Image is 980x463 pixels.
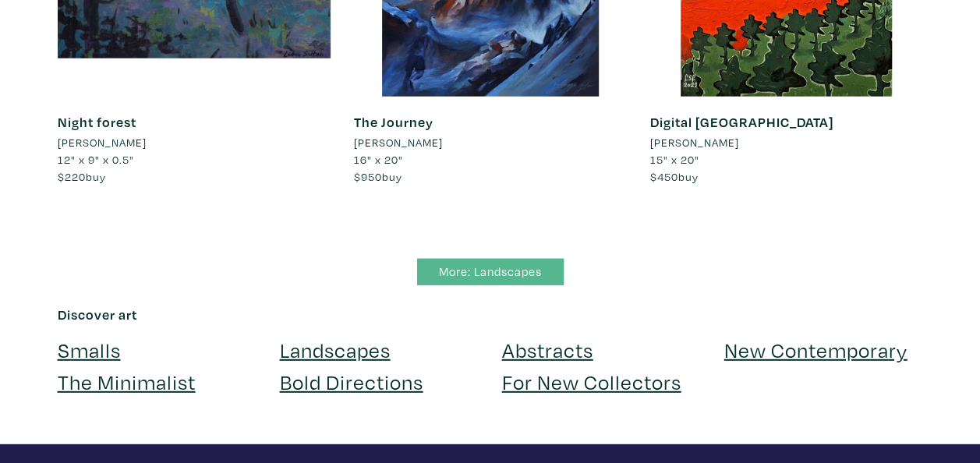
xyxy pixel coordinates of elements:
a: New Contemporary [724,336,907,363]
h6: Discover art [58,306,923,323]
a: The Minimalist [58,368,196,395]
a: For New Collectors [502,368,681,395]
span: buy [650,169,699,184]
li: [PERSON_NAME] [650,134,739,151]
a: [PERSON_NAME] [58,134,331,151]
span: $950 [354,169,382,184]
a: Abstracts [502,336,593,363]
a: [PERSON_NAME] [354,134,627,151]
a: More: Landscapes [417,259,564,286]
span: buy [58,169,106,184]
a: Digital [GEOGRAPHIC_DATA] [650,113,833,131]
span: 16" x 20" [354,152,403,167]
a: Smalls [58,336,121,363]
a: Night forest [58,113,136,131]
span: $220 [58,169,86,184]
li: [PERSON_NAME] [58,134,147,151]
a: Landscapes [280,336,391,363]
li: [PERSON_NAME] [354,134,443,151]
span: 12" x 9" x 0.5" [58,152,134,167]
span: $450 [650,169,678,184]
a: [PERSON_NAME] [650,134,923,151]
a: The Journey [354,113,433,131]
a: Bold Directions [280,368,423,395]
span: 15" x 20" [650,152,699,167]
span: buy [354,169,402,184]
